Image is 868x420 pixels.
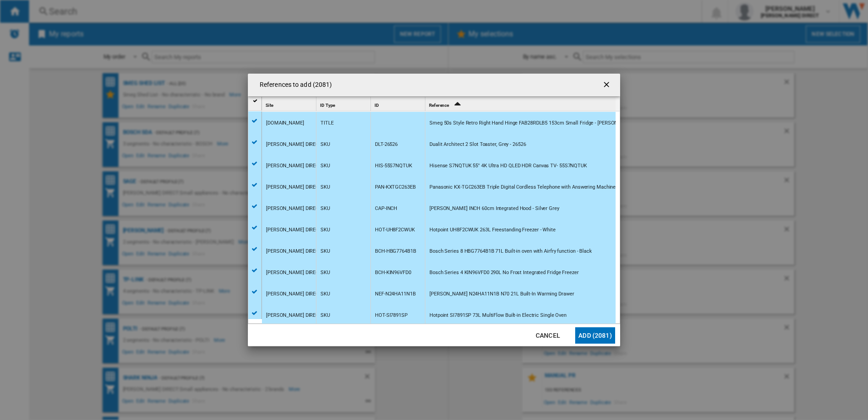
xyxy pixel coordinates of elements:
[375,262,411,283] div: BCH-KIN96VFD0
[375,198,397,219] div: CAP-INCH
[375,305,408,326] div: HOT-SI7891SP
[266,198,322,219] div: [PERSON_NAME] DIRECT
[321,284,330,305] div: SKU
[575,327,615,344] button: Add (2081)
[321,198,330,219] div: SKU
[528,327,568,344] button: Cancel
[375,284,416,305] div: NEF-N24HA11N1B
[266,305,322,326] div: [PERSON_NAME] DIRECT
[373,97,425,111] div: Sort None
[318,97,370,111] div: Sort None
[427,97,616,111] div: Reference Sort Ascending
[321,113,334,134] div: TITLE
[264,97,316,111] div: Site Sort None
[375,220,415,240] div: HOT-UH8F2CWUK
[429,241,592,262] div: Bosch Series 8 HBG7764B1B 71L Built-in oven with Airfry function - Black
[266,220,322,240] div: [PERSON_NAME] DIRECT
[321,177,330,198] div: SKU
[602,80,613,91] ng-md-icon: getI18NText('BUTTONS.CLOSE_DIALOG')
[429,177,616,198] div: Panasonic KX-TGC263EB Triple Digital Cordless Telephone with Answering Machine
[598,76,616,94] button: getI18NText('BUTTONS.CLOSE_DIALOG')
[375,134,398,155] div: DLT-26526
[266,155,322,176] div: [PERSON_NAME] DIRECT
[429,220,556,240] div: Hotpoint UH8F2CWUK 263L Freestanding Freezer - White
[266,262,322,283] div: [PERSON_NAME] DIRECT
[429,305,567,326] div: Hotpoint SI7891SP 73L MultiFlow Built-in Electric Single Oven
[321,241,330,262] div: SKU
[266,103,273,108] span: Site
[375,177,416,198] div: PAN-KXTGC263EB
[321,155,330,176] div: SKU
[375,155,412,176] div: HIS-55S7NQTUK
[429,134,526,155] div: Dualit Architect 2 Slot Toaster, Grey - 26526
[321,262,330,283] div: SKU
[429,284,574,305] div: [PERSON_NAME] N24HA11N1B N70 21L Built-In Warming Drawer
[266,284,322,305] div: [PERSON_NAME] DIRECT
[266,177,322,198] div: [PERSON_NAME] DIRECT
[321,305,330,326] div: SKU
[321,134,330,155] div: SKU
[450,103,464,108] span: Sort Ascending
[375,103,379,108] span: ID
[320,103,335,108] span: ID Type
[429,262,579,283] div: Bosch Series 4 KIN96VFD0 290L No Frost Integrated Fridge Freezer
[318,97,370,111] div: ID Type Sort None
[429,103,449,108] span: Reference
[266,134,322,155] div: [PERSON_NAME] DIRECT
[373,97,425,111] div: ID Sort None
[264,97,316,111] div: Sort None
[321,220,330,240] div: SKU
[427,97,616,111] div: Sort Ascending
[429,113,657,134] div: Smeg 50s Style Retro Right Hand Hinge FAB28RDLB5 153cm Small Fridge - [PERSON_NAME] - D Rated
[255,80,332,90] h4: References to add (2081)
[266,113,304,134] div: [DOMAIN_NAME]
[429,198,559,219] div: [PERSON_NAME] INCH 60cm Integrated Hood - Silver Grey
[375,241,416,262] div: BCH-HBG7764B1B
[266,241,322,262] div: [PERSON_NAME] DIRECT
[429,155,587,176] div: Hisense S7NQTUK 55" 4K Ultra HD QLED HDR Canvas TV- 55S7NQTUK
